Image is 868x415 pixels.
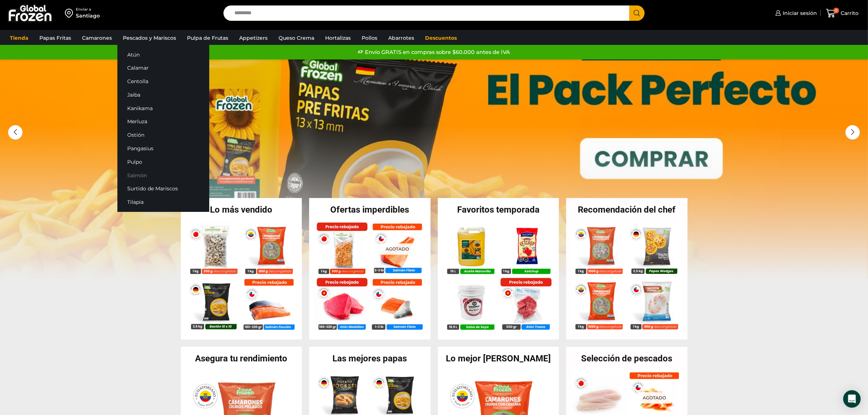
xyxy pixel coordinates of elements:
[181,205,302,214] h2: Lo más vendido
[438,354,559,363] h2: Lo mejor [PERSON_NAME]
[833,8,839,13] span: 0
[181,354,302,363] h2: Asegura tu rendimiento
[76,7,100,12] div: Enviar a
[774,6,817,20] a: Iniciar sesión
[275,31,318,45] a: Queso Crema
[309,205,431,214] h2: Ofertas imperdibles
[322,31,354,45] a: Hortalizas
[566,354,688,363] h2: Selección de pescados
[781,9,817,17] span: Iniciar sesión
[183,31,232,45] a: Pulpa de Frutas
[566,205,688,214] h2: Recomendación del chef
[629,5,645,21] button: Search button
[421,31,460,45] a: Descuentos
[117,75,209,88] a: Centolla
[117,88,209,101] a: Jaiba
[65,7,76,19] img: address-field-icon.svg
[438,205,559,214] h2: Favoritos temporada
[76,12,100,19] div: Santiago
[117,155,209,168] a: Pulpo
[6,31,32,45] a: Tienda
[638,392,671,404] p: Agotado
[117,142,209,155] a: Pangasius
[36,31,75,45] a: Papas Fritas
[358,31,381,45] a: Pollos
[117,48,209,61] a: Atún
[117,195,209,209] a: Tilapia
[309,354,431,363] h2: Las mejores papas
[843,390,861,408] div: Open Intercom Messenger
[78,31,116,45] a: Camarones
[117,182,209,195] a: Surtido de Mariscos
[117,61,209,75] a: Calamar
[8,125,23,140] div: Previous slide
[385,31,418,45] a: Abarrotes
[117,168,209,182] a: Salmón
[119,31,180,45] a: Pescados y Mariscos
[381,243,414,255] p: Agotado
[236,31,271,45] a: Appetizers
[824,5,861,22] a: 0 Carrito
[845,125,860,140] div: Next slide
[117,101,209,115] a: Kanikama
[117,128,209,142] a: Ostión
[839,9,859,17] span: Carrito
[117,115,209,128] a: Merluza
